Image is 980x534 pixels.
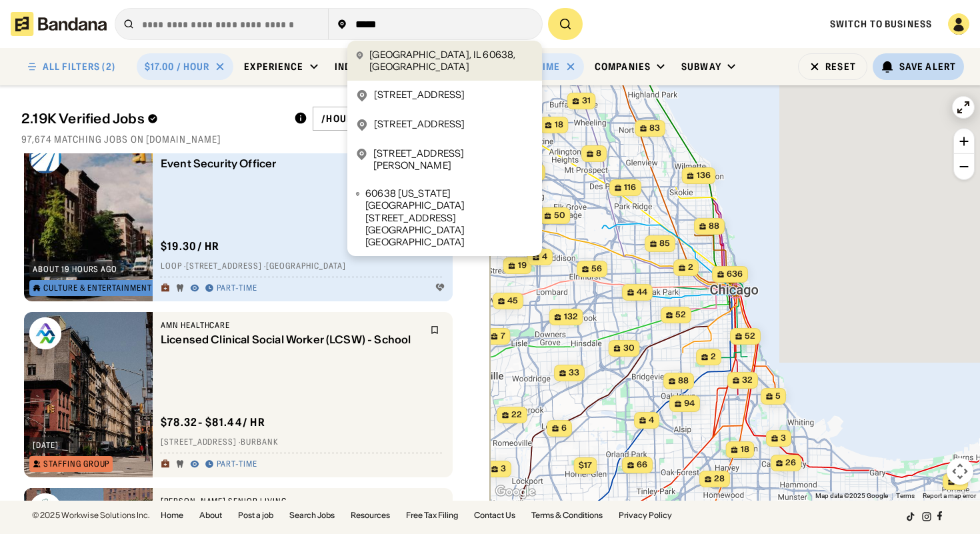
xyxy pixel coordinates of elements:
span: 52 [745,331,755,342]
div: [GEOGRAPHIC_DATA], IL 60638, [GEOGRAPHIC_DATA] [369,49,534,73]
span: 18 [740,444,749,455]
span: $17 [578,460,591,470]
span: 3 [781,433,786,444]
a: Report a map error [923,492,976,499]
span: 56 [591,263,602,275]
div: grid [21,153,469,501]
span: 30 [623,343,634,354]
a: Terms (opens in new tab) [896,492,915,499]
span: Map data ©2025 Google [815,492,888,499]
div: Part-time [217,283,257,294]
span: 26 [785,457,796,469]
span: 6 [561,423,567,434]
div: /hour [321,113,353,125]
a: Contact Us [474,511,515,519]
span: 50 [553,210,565,221]
span: 132 [563,311,577,323]
img: Google [493,483,537,501]
img: Bickford Senior Living logo [29,493,61,525]
span: 7 [500,331,505,342]
div: Reset [825,62,856,71]
span: 18 [554,119,563,131]
span: 2 [711,351,716,363]
div: ALL FILTERS (2) [43,62,115,71]
span: 4 [542,251,547,263]
span: 2 [688,262,693,273]
div: [STREET_ADDRESS] [374,89,465,102]
span: 32 [742,375,753,386]
span: 116 [624,182,636,193]
div: $ 78.32 - $81.44 / hr [161,415,265,429]
a: Home [161,511,183,519]
a: Switch to Business [830,18,932,30]
div: about 19 hours ago [33,265,117,273]
span: 88 [709,221,719,232]
div: [DATE] [33,441,59,449]
a: Privacy Policy [619,511,672,519]
div: © 2025 Workwise Solutions Inc. [32,511,150,519]
div: $ 19.30 / hr [161,239,220,253]
div: Companies [595,61,651,73]
span: 136 [696,170,710,181]
div: [STREET_ADDRESS] [374,118,465,131]
span: 44 [637,287,647,298]
a: Terms & Conditions [531,511,603,519]
div: [PERSON_NAME] Senior Living [161,496,422,507]
img: Bandana logotype [11,12,107,36]
div: 60638 [US_STATE][GEOGRAPHIC_DATA][STREET_ADDRESS][GEOGRAPHIC_DATA][GEOGRAPHIC_DATA] [365,187,534,248]
div: AMN Healthcare [161,320,422,331]
span: 45 [507,295,518,307]
span: 5 [775,391,781,402]
div: Licensed Clinical Social Worker (LCSW) - School [161,333,422,346]
span: 88 [678,375,689,387]
div: Save Alert [899,61,956,73]
span: 22 [511,409,522,421]
div: Part-time [217,459,257,470]
a: Open this area in Google Maps (opens a new window) [493,483,537,501]
div: Culture & Entertainment [43,284,152,292]
div: [STREET_ADDRESS] · Burbank [161,437,445,448]
div: Industries [335,61,392,73]
a: Resources [351,511,390,519]
span: 636 [727,269,743,280]
span: 2 [957,476,963,487]
span: 33 [569,367,579,379]
span: 31 [581,95,590,107]
a: Free Tax Filing [406,511,458,519]
span: 19 [517,260,526,271]
span: 83 [649,123,660,134]
span: 4 [649,415,654,426]
a: About [199,511,222,519]
div: Event Security Officer [161,157,422,170]
span: 85 [659,238,670,249]
button: Map camera controls [947,458,973,485]
span: 66 [637,459,647,471]
div: 2.19K Verified Jobs [21,111,283,127]
div: [STREET_ADDRESS][PERSON_NAME] [373,147,534,171]
div: Staffing Group [43,460,109,468]
div: Subway [681,61,721,73]
div: Loop · [STREET_ADDRESS] · [GEOGRAPHIC_DATA] [161,261,445,272]
img: AMN Healthcare logo [29,317,61,349]
div: Experience [244,61,303,73]
span: 8 [596,148,601,159]
span: 52 [675,309,686,321]
span: 94 [684,398,695,409]
a: Post a job [238,511,273,519]
span: 3 [501,463,506,475]
img: Madison Square Garden Entertainment logo [29,141,61,173]
span: 28 [714,473,725,485]
div: 97,674 matching jobs on [DOMAIN_NAME] [21,133,469,145]
a: Search Jobs [289,511,335,519]
div: $17.00 / hour [145,61,210,73]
